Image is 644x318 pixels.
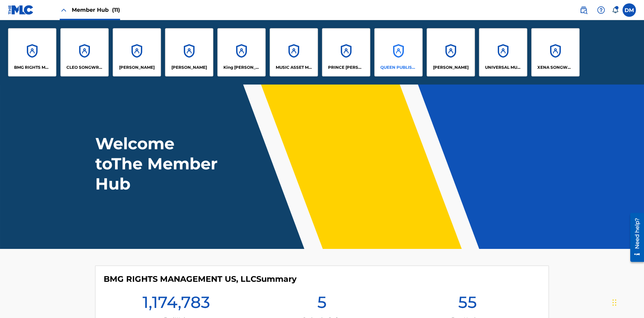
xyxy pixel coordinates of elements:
p: RONALD MCTESTERSON [433,64,469,70]
p: EYAMA MCSINGER [171,64,207,70]
img: search [580,6,588,14]
h1: 5 [317,292,327,316]
p: King McTesterson [223,64,260,70]
h4: BMG RIGHTS MANAGEMENT US, LLC [104,274,297,284]
a: AccountsUNIVERSAL MUSIC PUB GROUP [479,28,527,76]
div: Drag [612,293,616,313]
a: AccountsQUEEN PUBLISHA [374,28,423,76]
span: (11) [112,7,120,13]
p: PRINCE MCTESTERSON [328,64,365,70]
img: Close [60,6,68,14]
p: BMG RIGHTS MANAGEMENT US, LLC [14,64,51,70]
h1: 55 [458,292,477,316]
p: CLEO SONGWRITER [66,64,103,70]
a: AccountsMUSIC ASSET MANAGEMENT (MAM) [270,28,318,76]
p: MUSIC ASSET MANAGEMENT (MAM) [276,64,312,70]
p: ELVIS COSTELLO [119,64,155,70]
p: XENA SONGWRITER [537,64,574,70]
a: AccountsKing [PERSON_NAME] [217,28,266,76]
div: User Menu [623,3,636,17]
img: MLC Logo [8,5,34,15]
h1: 1,174,783 [143,292,210,316]
a: AccountsPRINCE [PERSON_NAME] [322,28,370,76]
a: AccountsXENA SONGWRITER [531,28,580,76]
a: Accounts[PERSON_NAME] [427,28,475,76]
iframe: Resource Center [625,210,644,265]
a: Accounts[PERSON_NAME] [113,28,161,76]
h1: Welcome to The Member Hub [95,134,221,194]
a: AccountsBMG RIGHTS MANAGEMENT US, LLC [8,28,56,76]
span: Member Hub [72,6,120,14]
a: AccountsCLEO SONGWRITER [60,28,109,76]
a: Accounts[PERSON_NAME] [165,28,213,76]
div: Notifications [612,7,619,13]
img: help [597,6,605,14]
iframe: Chat Widget [610,286,644,318]
a: Public Search [577,3,590,17]
p: UNIVERSAL MUSIC PUB GROUP [485,64,522,70]
div: Help [594,3,608,17]
p: QUEEN PUBLISHA [380,64,417,70]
